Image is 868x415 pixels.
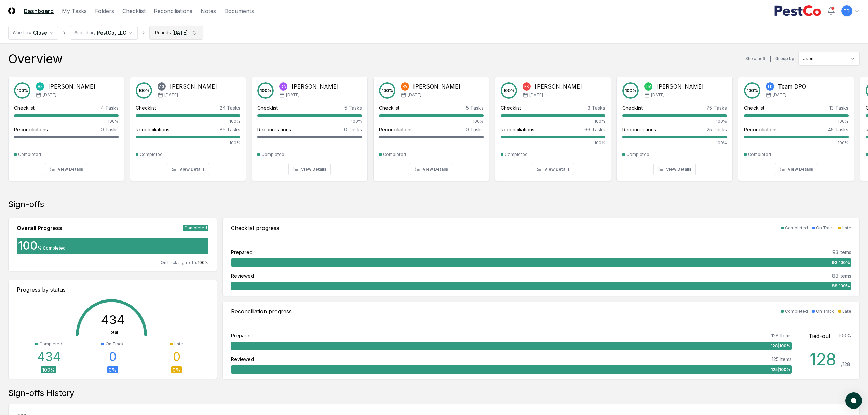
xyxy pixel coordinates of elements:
div: On Track [816,308,834,314]
div: 0 Tasks [344,126,362,133]
div: 100% [136,140,240,146]
div: Reconciliations [136,126,169,133]
div: [PERSON_NAME] [48,82,95,91]
div: On Track [816,225,834,231]
div: Tied-out [809,332,830,340]
button: View Details [288,163,331,175]
div: [PERSON_NAME] [170,82,217,91]
span: 88 | 100 % [832,283,850,289]
div: Completed [39,341,62,347]
div: 100 % [41,366,56,373]
a: 100%AG[PERSON_NAME][DATE]Checklist24 Tasks100%Reconciliations85 Tasks100%CompletedView Details [130,71,246,181]
div: 100% [379,118,484,124]
button: View Details [167,163,209,175]
div: Late [842,308,851,314]
div: [PERSON_NAME] [535,82,582,91]
div: Reconciliations [622,126,656,133]
button: View Details [45,163,87,175]
span: TM [646,84,651,89]
div: 4 Tasks [101,104,119,111]
div: 0 Tasks [466,126,484,133]
div: 100 % [839,332,851,340]
div: Late [174,341,183,347]
a: 100%RV[PERSON_NAME][DATE]Checklist5 Tasks100%Reconciliations0 TasksCompletedView Details [373,71,489,181]
div: Checklist [622,104,643,111]
div: 3 Tasks [588,104,605,111]
div: Completed [785,225,808,231]
div: 24 Tasks [220,104,240,111]
div: Overview [8,52,63,66]
div: Prepared [231,332,253,339]
nav: breadcrumb [8,26,203,40]
div: 5 Tasks [466,104,484,111]
div: Sign-offs History [8,388,860,399]
span: [DATE] [773,92,786,98]
div: Prepared [231,249,253,256]
div: 100% [622,118,727,124]
button: View Details [653,163,696,175]
div: 88 Items [832,272,851,279]
span: On track sign-offs [161,260,198,265]
div: [PERSON_NAME] [291,82,339,91]
div: 100% [257,118,362,124]
div: Showing 9 [745,56,765,62]
div: Checklist [379,104,399,111]
a: Documents [224,7,254,15]
span: TD [767,84,773,89]
div: 25 Tasks [707,126,727,133]
a: Folders [95,7,114,15]
img: PestCo logo [774,5,822,16]
div: [PERSON_NAME] [656,82,704,91]
div: 75 Tasks [706,104,727,111]
div: [PERSON_NAME] [413,82,460,91]
div: / 128 [841,361,850,368]
a: 100%DA[PERSON_NAME][DATE]Checklist5 Tasks100%Reconciliations0 TasksCompletedView Details [252,71,368,181]
div: [DATE] [172,29,188,36]
a: 100%RK[PERSON_NAME][DATE]Checklist3 Tasks100%Reconciliations66 Tasks100%CompletedView Details [495,71,611,181]
a: Checklist [122,7,146,15]
button: View Details [775,163,817,175]
div: Completed [140,151,163,158]
div: Sign-offs [8,199,860,210]
span: 93 | 100 % [832,259,850,266]
div: Completed [626,151,649,158]
div: Completed [18,151,41,158]
div: Completed [261,151,284,158]
div: Reconciliations [501,126,534,133]
div: Progress by status [17,285,208,294]
a: Checklist progressCompletedOn TrackLatePrepared93 Items93|100%Reviewed88 Items88|100% [222,218,860,296]
div: Reviewed [231,272,254,279]
span: [DATE] [651,92,665,98]
div: Checklist [744,104,764,111]
div: 100% [501,140,605,146]
a: 100%AS[PERSON_NAME][DATE]Checklist4 Tasks100%Reconciliations0 TasksCompletedView Details [8,71,124,181]
div: Subsidiary [74,30,96,36]
div: 100% [14,118,119,124]
span: AG [159,84,164,89]
span: [DATE] [164,92,178,98]
span: 125 | 100 % [771,366,790,373]
div: Team DPO [778,82,806,91]
span: DA [281,84,286,89]
div: | [770,55,771,63]
span: AS [38,84,42,89]
div: Completed [785,308,808,314]
button: Periods[DATE] [149,26,203,40]
div: Reconciliations [744,126,778,133]
div: Reconciliations [257,126,291,133]
div: Periods [155,30,171,36]
a: My Tasks [62,7,87,15]
div: 66 Tasks [584,126,605,133]
div: 128 Items [771,332,792,339]
div: 85 Tasks [220,126,240,133]
span: [DATE] [286,92,300,98]
div: Late [842,225,851,231]
div: 13 Tasks [829,104,849,111]
div: Reconciliations [14,126,48,133]
div: Completed [183,225,208,231]
div: Reconciliations [379,126,413,133]
a: 100%TM[PERSON_NAME][DATE]Checklist75 Tasks100%Reconciliations25 Tasks100%CompletedView Details [616,71,733,181]
span: TD [844,8,850,13]
div: 100% [501,118,605,124]
a: 100%TDTeam DPO[DATE]Checklist13 Tasks100%Reconciliations45 Tasks100%CompletedView Details [738,71,854,181]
